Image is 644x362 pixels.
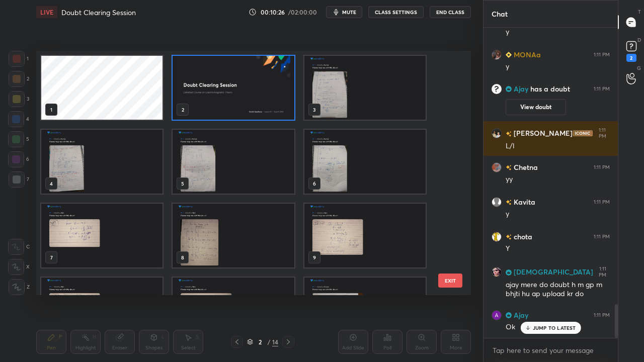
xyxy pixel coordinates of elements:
[637,36,641,44] p: D
[512,267,593,278] h6: [DEMOGRAPHIC_DATA]
[438,274,462,288] button: EXIT
[368,6,424,18] button: CLASS SETTINGS
[326,6,362,18] button: mute
[506,52,512,58] img: Learner_Badge_beginner_1_8b307cf2a0.svg
[506,131,512,137] img: no-rating-badge.077c3623.svg
[492,162,502,172] img: 1610fb4382b04280bb1c9d70fe77b760.jpg
[41,278,163,341] img: Ajay-1756625729.4152973.jpg
[512,49,541,60] h6: MONAa
[9,91,29,107] div: 3
[173,204,294,267] img: Ajay-1756625699.530223.jpg
[304,130,426,194] img: Kumar-1756625678.3338237.jpg
[506,322,610,332] div: Ok
[492,197,502,207] img: default.png
[506,234,512,240] img: no-rating-badge.077c3623.svg
[506,84,512,94] img: Learner_Badge_champion_ad955741a3.svg
[512,128,573,139] h6: [PERSON_NAME]
[8,259,30,275] div: X
[492,232,502,242] img: fbc741841cb54ec4844ce43ffda78d4d.jpg
[8,111,29,127] div: 4
[594,52,610,58] div: 1:11 PM
[304,278,426,341] img: Shyam-1756625774.6521583.jpg
[512,310,528,320] h6: Ajay
[533,325,576,331] p: JUMP TO LATEST
[528,84,570,94] span: has a doubt
[512,197,535,207] h6: Kavita
[9,51,29,67] div: 1
[267,339,270,345] div: /
[9,71,29,87] div: 2
[506,200,512,205] img: no-rating-badge.077c3623.svg
[595,127,610,139] div: 1:11 PM
[8,151,29,167] div: 6
[173,130,294,194] img: Kumar-1756625670.6373582.jpg
[506,141,610,151] div: L/l
[594,312,610,318] div: 1:11 PM
[9,171,29,188] div: 7
[506,174,610,185] div: yy
[506,209,610,219] div: y
[272,337,278,346] div: 14
[637,64,641,72] p: G
[36,6,57,18] div: LIVE
[512,231,532,242] h6: chota
[594,86,610,92] div: 1:11 PM
[304,56,426,120] img: Kumar-1756625602.2364638.jpg
[506,280,610,299] div: ajay mere do doubt h m gp m bhjti hu ap upload kr do
[506,165,512,170] img: no-rating-badge.077c3623.svg
[484,28,618,338] div: grid
[484,1,516,27] p: Chat
[173,56,294,120] img: 56ff1332-863c-11f0-b34b-6ef015bcc4d1.jpg
[626,54,636,62] div: 2
[61,8,136,17] h4: Doubt Clearing Session
[506,27,610,37] div: y
[492,50,502,60] img: 06811050f08c45f9a0f2edc1a2cf78cf.jpg
[506,99,566,115] button: View doubt
[506,244,610,254] div: Y
[255,339,265,345] div: 2
[506,62,610,72] div: y
[594,234,610,240] div: 1:11 PM
[41,204,163,267] img: Ajay-1756625691.8329027.jpg
[8,239,30,255] div: C
[8,131,29,147] div: 5
[492,128,502,138] img: 311089d746334a019efc183edf495475.jpg
[595,266,610,278] div: 1:11 PM
[41,130,163,194] img: Kumar-1756625610.751062.jpg
[512,162,538,172] h6: Chetna
[304,204,426,267] img: Ajay-1756625710.3829377.jpg
[342,9,356,16] span: mute
[594,199,610,205] div: 1:11 PM
[573,130,593,136] img: iconic-dark.1390631f.png
[506,269,512,276] img: Learner_Badge_champion_ad955741a3.svg
[36,51,453,295] div: grid
[638,8,641,16] p: T
[9,279,30,295] div: Z
[430,6,471,18] button: End Class
[512,84,528,94] h6: Ajay
[492,267,502,277] img: 92315ffd1292449787063ab9352de92e.jpg
[173,278,294,341] img: Ajay-1756625741.9732618.jpg
[492,310,502,320] img: 105b2be6af41455bad7561f1c82e7372.jpg
[506,312,512,318] img: Learner_Badge_champion_ad955741a3.svg
[594,164,610,170] div: 1:11 PM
